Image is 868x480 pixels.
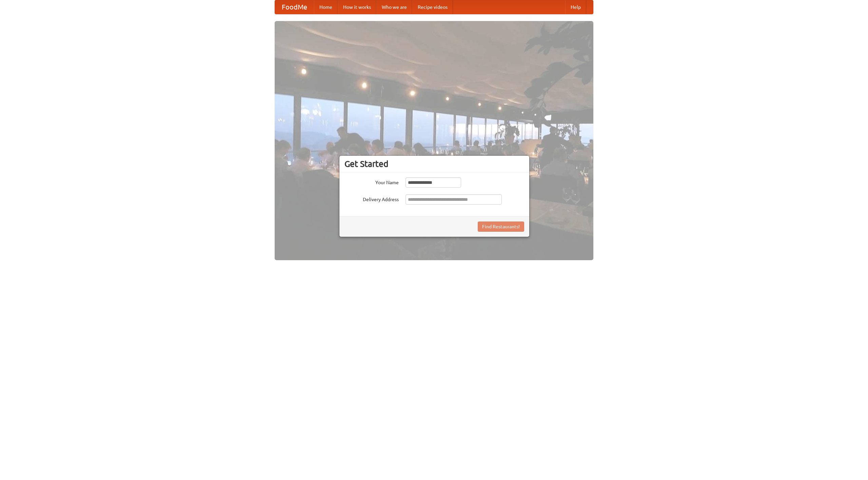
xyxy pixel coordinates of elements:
a: Who we are [376,0,412,14]
button: Find Restaurants! [478,222,524,232]
label: Your Name [344,177,399,186]
a: How it works [338,0,376,14]
a: FoodMe [275,0,314,14]
h3: Get Started [344,159,524,169]
a: Help [565,0,586,14]
a: Recipe videos [412,0,453,14]
label: Delivery Address [344,194,399,203]
a: Home [314,0,338,14]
